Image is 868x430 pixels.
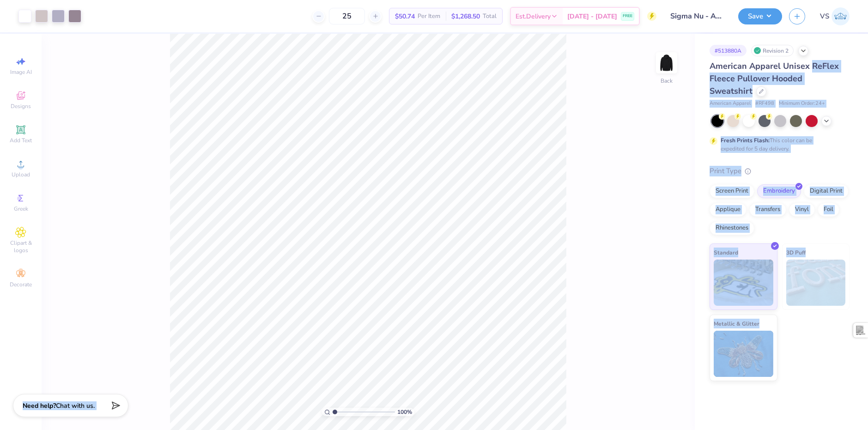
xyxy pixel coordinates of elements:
[820,11,829,22] span: VS
[710,45,747,56] div: # 513880A
[721,136,834,153] div: This color can be expedited for 5 day delivery.
[757,184,801,198] div: Embroidery
[804,184,849,198] div: Digital Print
[10,281,32,288] span: Decorate
[751,45,794,56] div: Revision 2
[56,401,95,410] span: Chat with us.
[567,12,617,21] span: [DATE] - [DATE]
[329,8,365,24] input: – –
[710,61,839,97] span: American Apparel Unisex ReFlex Fleece Pullover Hooded Sweatshirt
[395,12,415,21] span: $50.74
[10,137,32,144] span: Add Text
[714,260,773,306] img: Standard
[710,221,754,235] div: Rhinestones
[779,100,825,108] span: Minimum Order: 24 +
[397,408,412,416] span: 100 %
[663,7,731,25] input: Untitled Design
[483,12,497,21] span: Total
[10,68,32,76] span: Image AI
[418,12,440,21] span: Per Item
[516,12,551,21] span: Est. Delivery
[12,171,30,178] span: Upload
[5,239,37,254] span: Clipart & logos
[710,203,747,217] div: Applique
[451,12,480,21] span: $1,268.50
[661,77,673,85] div: Back
[749,203,786,217] div: Transfers
[714,319,759,328] span: Metallic & Glitter
[789,203,815,217] div: Vinyl
[23,401,56,410] strong: Need help?
[710,184,754,198] div: Screen Print
[714,331,773,377] img: Metallic & Glitter
[786,248,806,257] span: 3D Puff
[710,100,751,108] span: American Apparel
[786,260,846,306] img: 3D Puff
[738,8,782,24] button: Save
[14,205,28,212] span: Greek
[11,103,31,110] span: Designs
[714,248,738,257] span: Standard
[657,54,676,72] img: Back
[832,7,850,25] img: Volodymyr Sobko
[820,7,850,25] a: VS
[755,100,774,108] span: # RF498
[623,13,632,19] span: FREE
[818,203,839,217] div: Foil
[721,137,770,144] strong: Fresh Prints Flash:
[710,166,850,176] div: Print Type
